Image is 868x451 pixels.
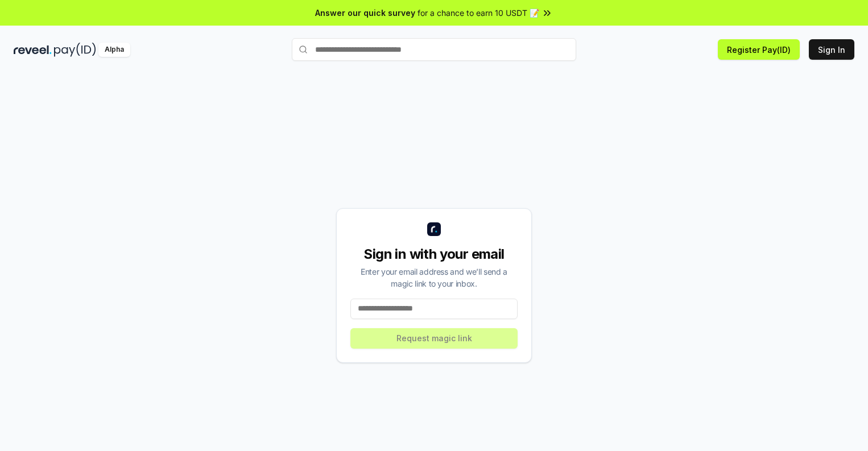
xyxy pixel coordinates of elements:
img: pay_id [54,43,96,57]
img: logo_small [427,222,441,236]
div: Alpha [98,43,130,57]
div: Enter your email address and we’ll send a magic link to your inbox. [350,266,518,289]
img: reveel_dark [14,43,52,57]
div: Sign in with your email [350,245,518,263]
button: Register Pay(ID) [718,39,800,60]
span: for a chance to earn 10 USDT 📝 [418,7,539,19]
span: Answer our quick survey [315,7,415,19]
button: Sign In [809,39,854,60]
